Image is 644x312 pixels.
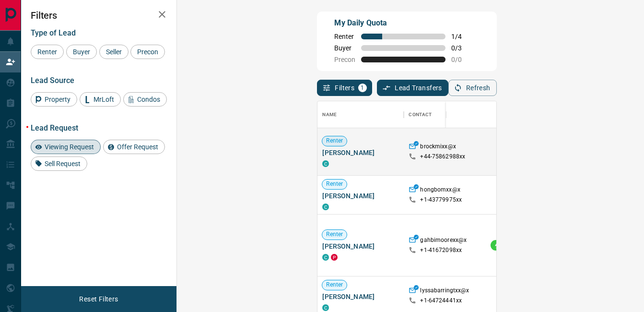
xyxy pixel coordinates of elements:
p: +1- 43779975xx [420,196,462,204]
span: Lead Request [31,123,78,132]
span: 0 / 3 [451,44,472,52]
span: [PERSON_NAME] [322,241,399,251]
span: Sell Request [41,160,84,168]
div: Buyer [66,45,97,59]
span: [PERSON_NAME] [322,148,399,157]
span: 1 / 4 [451,33,472,40]
span: 0 / 0 [451,56,472,63]
p: +44- 75862988xx [420,153,465,161]
p: +1- 41672098xx [420,246,462,254]
span: Renter [322,230,347,239]
span: MrLoft [90,96,117,103]
span: Viewing Request [41,143,97,151]
div: condos.ca [322,160,329,167]
p: My Daily Quota [334,17,472,29]
span: Seller [103,48,125,56]
span: Buyer [334,44,355,52]
span: Offer Request [114,143,162,151]
div: Offer Request [103,140,165,154]
div: Contact [409,101,432,128]
button: Filters1 [317,80,372,96]
button: Refresh [448,80,497,96]
p: gahbimoorexx@x [420,236,467,246]
button: Reset Filters [73,291,124,307]
span: Lead Source [31,76,74,85]
div: condos.ca [322,254,329,261]
span: Renter [34,48,60,56]
span: Property [41,96,74,103]
div: Property [31,92,77,107]
h2: Filters [31,10,167,21]
p: lyssabarringtxx@x [420,287,469,297]
span: Precon [334,56,355,63]
div: condos.ca [322,204,329,210]
span: Renter [322,180,347,188]
div: condos.ca [322,304,329,311]
span: [PERSON_NAME] [322,191,399,201]
div: Renter [31,45,64,59]
button: Lead Transfers [377,80,448,96]
span: Precon [134,48,162,56]
div: Name [322,101,337,128]
div: Name [317,101,404,128]
span: 1 [359,84,366,91]
span: Renter [322,281,347,289]
div: MrLoft [80,92,121,107]
p: hongbomxx@x [420,186,460,196]
div: Precon [130,45,165,59]
span: Buyer [70,48,94,56]
span: Renter [334,33,355,40]
div: Seller [99,45,129,59]
p: +1- 64724441xx [420,297,462,305]
div: Viewing Request [31,140,101,154]
p: brockmixx@x [420,143,456,153]
div: property.ca [331,254,338,261]
div: Sell Request [31,156,87,171]
span: [PERSON_NAME] [322,292,399,301]
div: Condos [123,92,167,107]
span: Condos [134,96,164,103]
span: Type of Lead [31,28,76,37]
span: Renter [322,137,347,145]
div: Contact [404,101,480,128]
